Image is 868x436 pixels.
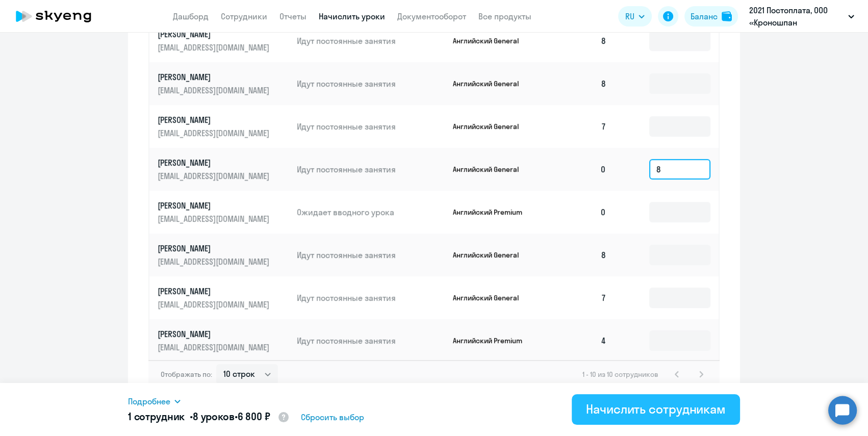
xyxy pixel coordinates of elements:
[158,170,272,182] p: [EMAIL_ADDRESS][DOMAIN_NAME]
[543,19,615,62] td: 8
[173,11,209,21] a: Дашборд
[158,243,289,267] a: [PERSON_NAME][EMAIL_ADDRESS][DOMAIN_NAME]
[301,411,364,423] span: Сбросить выбор
[297,249,445,261] p: Идут постоянные занятия
[297,335,445,346] p: Идут постоянные занятия
[158,114,289,139] a: [PERSON_NAME][EMAIL_ADDRESS][DOMAIN_NAME]
[158,328,272,340] p: [PERSON_NAME]
[453,36,529,45] p: Английский General
[625,10,634,22] span: RU
[158,213,272,224] p: [EMAIL_ADDRESS][DOMAIN_NAME]
[543,319,615,362] td: 4
[744,4,859,29] button: 2021 Постоплата, ООО «Кроношпан Башкортостан»
[297,35,445,46] p: Идут постоянные занятия
[158,200,272,211] p: [PERSON_NAME]
[158,71,272,83] p: [PERSON_NAME]
[158,114,272,125] p: [PERSON_NAME]
[297,78,445,89] p: Идут постоянные занятия
[297,207,445,218] p: Ожидает вводного урока
[158,42,272,53] p: [EMAIL_ADDRESS][DOMAIN_NAME]
[158,286,272,297] p: [PERSON_NAME]
[237,410,270,423] span: 6 800 ₽
[453,122,529,131] p: Английский General
[158,286,289,310] a: [PERSON_NAME][EMAIL_ADDRESS][DOMAIN_NAME]
[543,148,615,191] td: 0
[221,11,267,21] a: Сотрудники
[158,157,289,182] a: [PERSON_NAME][EMAIL_ADDRESS][DOMAIN_NAME]
[582,370,658,379] span: 1 - 10 из 10 сотрудников
[543,191,615,234] td: 0
[193,410,235,423] span: 8 уроков
[722,11,732,21] img: balance
[128,395,170,407] span: Подробнее
[158,127,272,139] p: [EMAIL_ADDRESS][DOMAIN_NAME]
[158,157,272,168] p: [PERSON_NAME]
[543,276,615,319] td: 7
[128,409,290,425] h5: 1 сотрудник • •
[158,243,272,254] p: [PERSON_NAME]
[158,200,289,224] a: [PERSON_NAME][EMAIL_ADDRESS][DOMAIN_NAME]
[453,79,529,88] p: Английский General
[749,4,844,29] p: 2021 Постоплата, ООО «Кроношпан Башкортостан»
[297,292,445,303] p: Идут постоянные занятия
[158,29,289,53] a: [PERSON_NAME][EMAIL_ADDRESS][DOMAIN_NAME]
[319,11,385,21] a: Начислить уроки
[158,256,272,267] p: [EMAIL_ADDRESS][DOMAIN_NAME]
[158,342,272,353] p: [EMAIL_ADDRESS][DOMAIN_NAME]
[158,299,272,310] p: [EMAIL_ADDRESS][DOMAIN_NAME]
[543,105,615,148] td: 7
[397,11,466,21] a: Документооборот
[691,10,718,22] div: Баланс
[478,11,531,21] a: Все продукты
[158,328,289,353] a: [PERSON_NAME][EMAIL_ADDRESS][DOMAIN_NAME]
[161,370,212,379] span: Отображать по:
[158,29,272,40] p: [PERSON_NAME]
[618,6,652,27] button: RU
[543,62,615,105] td: 8
[453,293,529,302] p: Английский General
[572,394,740,425] button: Начислить сотрудникам
[453,250,529,260] p: Английский General
[297,164,445,175] p: Идут постоянные занятия
[158,71,289,96] a: [PERSON_NAME][EMAIL_ADDRESS][DOMAIN_NAME]
[453,336,529,345] p: Английский Premium
[453,165,529,174] p: Английский General
[586,401,726,417] div: Начислить сотрудникам
[453,208,529,217] p: Английский Premium
[297,121,445,132] p: Идут постоянные занятия
[543,234,615,276] td: 8
[158,85,272,96] p: [EMAIL_ADDRESS][DOMAIN_NAME]
[684,6,738,27] button: Балансbalance
[279,11,307,21] a: Отчеты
